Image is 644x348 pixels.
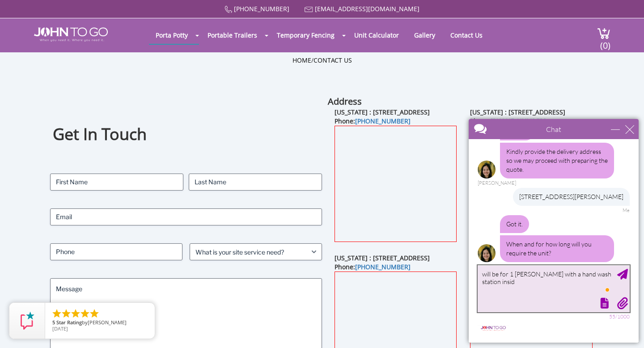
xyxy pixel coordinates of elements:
[34,27,108,42] img: JOHN to go
[201,26,264,44] a: Portable Trailers
[52,325,68,332] span: [DATE]
[52,320,148,326] span: by
[292,56,311,64] a: Home
[53,123,319,145] h1: Get In Touch
[314,56,352,64] a: Contact Us
[225,6,232,13] img: Call
[149,26,195,44] a: Porta Potty
[50,243,182,260] input: Phone
[234,4,289,13] a: [PHONE_NUMBER]
[56,319,82,326] span: Star Rating
[292,56,352,65] ul: /
[50,208,322,225] input: Email
[600,32,610,51] span: (0)
[89,308,100,319] li: 
[51,308,62,319] li: 
[270,26,341,44] a: Temporary Fencing
[463,114,644,348] iframe: To enrich screen reader interactions, please activate Accessibility in Grammarly extension settings
[52,319,55,326] span: 5
[407,26,442,44] a: Gallery
[470,108,565,116] b: [US_STATE] : [STREET_ADDRESS]
[305,7,313,13] img: Mail
[18,312,36,330] img: Review Rating
[88,319,127,326] span: [PERSON_NAME]
[315,4,419,13] a: [EMAIL_ADDRESS][DOMAIN_NAME]
[80,308,90,319] li: 
[50,174,183,191] input: First Name
[355,263,411,271] a: [PHONE_NUMBER]
[70,308,81,319] li: 
[597,27,610,39] img: cart a
[328,95,362,107] b: Address
[189,174,322,191] input: Last Name
[335,117,411,125] b: Phone:
[355,117,411,125] a: [PHONE_NUMBER]
[444,26,489,44] a: Contact Us
[335,108,430,116] b: [US_STATE] : [STREET_ADDRESS]
[335,263,411,271] b: Phone:
[61,308,72,319] li: 
[335,254,430,262] b: [US_STATE] : [STREET_ADDRESS]
[347,26,406,44] a: Unit Calculator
